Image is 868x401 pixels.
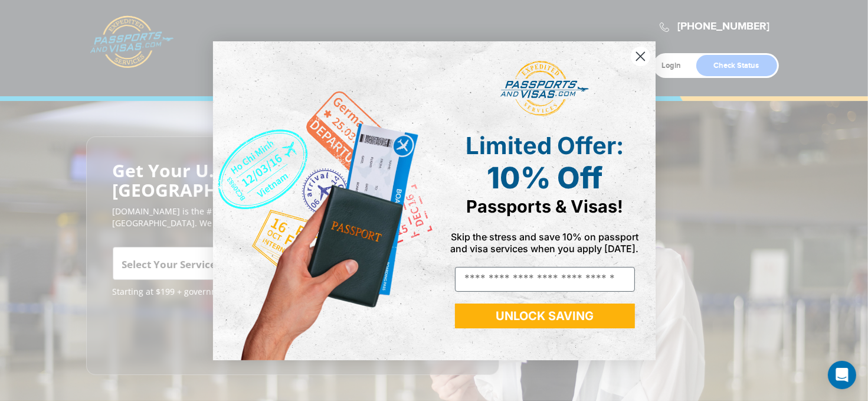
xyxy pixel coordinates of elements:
[213,41,434,360] img: de9cda0d-0715-46ca-9a25-073762a91ba7.png
[487,160,602,195] span: 10% Off
[455,304,635,328] button: UNLOCK SAVING
[630,46,651,67] button: Close dialog
[466,196,623,217] span: Passports & Visas!
[828,361,856,389] div: Open Intercom Messenger
[500,61,589,116] img: passports and visas
[451,231,639,255] span: Skip the stress and save 10% on passport and visa services when you apply [DATE].
[466,131,624,160] span: Limited Offer:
